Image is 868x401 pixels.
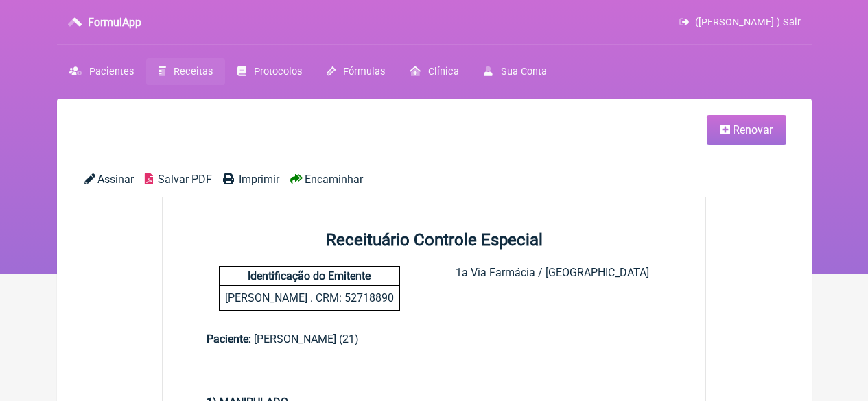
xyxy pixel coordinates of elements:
[220,286,399,310] p: [PERSON_NAME] . CRM: 52718890
[254,66,302,77] span: Protocolos
[174,66,213,77] span: Receitas
[733,123,773,136] span: Renovar
[428,66,459,77] span: Clínica
[207,332,662,345] div: [PERSON_NAME] (21)
[57,58,146,85] a: Pacientes
[501,66,547,77] span: Sua Conta
[397,58,471,85] a: Clínica
[290,173,363,186] a: Encaminhar
[707,115,786,145] a: Renovar
[163,230,706,250] h2: Receituário Controle Especial
[89,66,134,77] span: Pacientes
[314,58,397,85] a: Fórmulas
[146,58,225,85] a: Receitas
[220,267,399,286] h4: Identificação do Emitente
[239,173,279,186] span: Imprimir
[471,58,559,85] a: Sua Conta
[695,16,801,28] span: ([PERSON_NAME] ) Sair
[679,16,800,28] a: ([PERSON_NAME] ) Sair
[158,173,212,186] span: Salvar PDF
[223,173,279,186] a: Imprimir
[88,16,141,29] h3: FormulApp
[305,173,363,186] span: Encaminhar
[225,58,314,85] a: Protocolos
[145,173,212,186] a: Salvar PDF
[343,66,385,77] span: Fórmulas
[456,266,649,311] div: 1a Via Farmácia / [GEOGRAPHIC_DATA]
[97,173,134,186] span: Assinar
[84,173,134,186] a: Assinar
[207,332,251,345] span: Paciente:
